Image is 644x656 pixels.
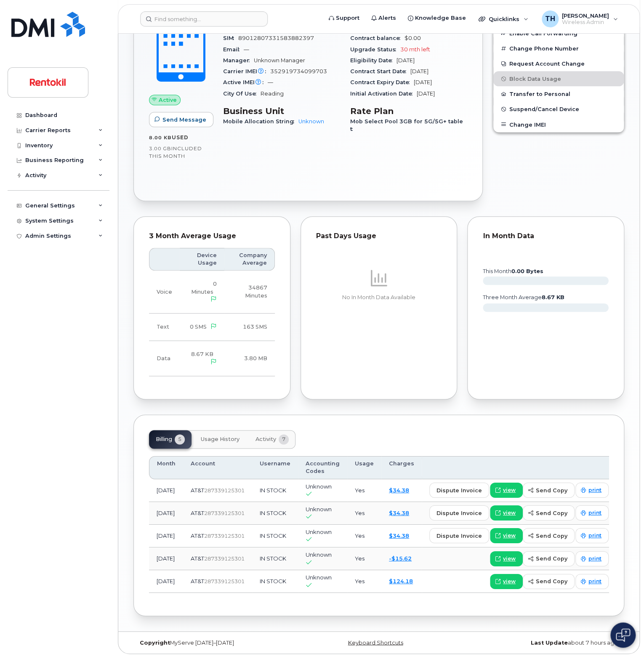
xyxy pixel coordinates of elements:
td: [DATE] [149,525,183,547]
span: dispute invoice [436,509,482,517]
span: Active IMEI [223,79,268,85]
a: Knowledge Base [402,10,472,27]
div: MyServe [DATE]–[DATE] [133,639,297,646]
a: view [490,505,523,521]
span: Mob Select Pool 3GB for 5G/5G+ tablet [350,118,463,132]
td: Voice [149,271,180,313]
a: Unknown [298,118,324,125]
span: send copy [536,509,567,517]
span: 287339125301 [204,510,245,516]
span: Knowledge Base [415,14,466,22]
td: IN STOCK [252,547,298,570]
a: view [490,574,523,589]
button: Suspend/Cancel Device [493,101,624,117]
span: Alerts [378,14,396,22]
td: 34867 Minutes [224,271,274,313]
span: 287339125301 [204,578,245,584]
a: $124.18 [389,578,413,584]
span: send copy [536,555,567,563]
button: Send Message [149,112,213,127]
span: TH [545,14,555,24]
div: Past Days Usage [316,232,442,240]
span: print [588,509,601,517]
a: $34.38 [389,532,409,539]
button: Change Phone Number [493,41,624,56]
div: Quicklinks [473,11,534,27]
td: IN STOCK [252,525,298,547]
a: $34.38 [389,510,409,516]
div: In Month Data [483,232,609,240]
span: dispute invoice [436,486,482,494]
span: 352919734099703 [270,68,327,74]
th: Charges [381,456,422,479]
button: dispute invoice [429,505,489,521]
span: SIM [223,35,238,41]
span: send copy [536,577,567,585]
span: Contract balance [350,35,404,41]
span: [PERSON_NAME] [562,12,609,19]
span: Contract Start Date [350,68,410,74]
span: Carrier IMEI [223,68,270,74]
span: Eligibility Date [350,57,397,64]
td: [DATE] [149,502,183,525]
text: this month [482,268,543,274]
span: view [503,578,516,585]
td: IN STOCK [252,502,298,525]
span: AT&T [191,532,204,539]
span: AT&T [191,578,204,584]
td: Yes [347,570,381,593]
span: Active [159,96,177,104]
span: 0 Minutes [191,281,217,295]
span: Unknown [306,506,332,513]
button: dispute invoice [429,483,489,498]
span: dispute invoice [436,532,482,540]
span: [DATE] [414,79,432,85]
th: Accounting Codes [298,456,347,479]
span: print [588,578,601,585]
span: Unknown [306,529,332,535]
a: Alerts [365,10,402,27]
span: print [588,486,601,494]
a: print [575,483,609,498]
p: No In Month Data Available [316,294,442,301]
span: 7 [279,434,289,444]
th: Device Usage [180,248,224,271]
span: Usage History [201,436,240,443]
span: [DATE] [417,90,435,97]
span: Manager [223,57,254,64]
td: 3.80 MB [224,341,274,376]
td: Text [149,313,180,341]
span: used [172,134,189,141]
span: Activity [255,436,276,443]
span: 287339125301 [204,533,245,539]
th: Username [252,456,298,479]
span: Support [336,14,359,22]
span: 8.67 KB [191,351,213,357]
tspan: 0.00 Bytes [511,268,543,274]
span: Upgrade Status [350,46,400,53]
td: 163 SMS [224,313,274,341]
button: dispute invoice [429,528,489,543]
span: Send Message [162,116,206,124]
td: Yes [347,502,381,525]
td: Yes [347,525,381,547]
span: Wireless Admin [562,19,609,26]
td: [DATE] [149,570,183,593]
span: Initial Activation Date [350,90,417,97]
strong: Copyright [140,639,170,645]
span: Quicklinks [489,16,519,22]
div: about 7 hours ago [460,639,624,646]
span: 89012807331583882397 [238,35,314,41]
span: [DATE] [397,57,415,64]
th: Month [149,456,183,479]
a: print [575,505,609,521]
button: Change IMEI [493,117,624,132]
button: send copy [523,551,575,566]
a: view [490,528,523,543]
td: IN STOCK [252,479,298,502]
a: print [575,551,609,566]
strong: Last Update [531,639,568,645]
span: Contract Expiry Date [350,79,414,85]
span: Unknown Manager [254,57,305,64]
div: Tyler Hallacher [536,11,624,27]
